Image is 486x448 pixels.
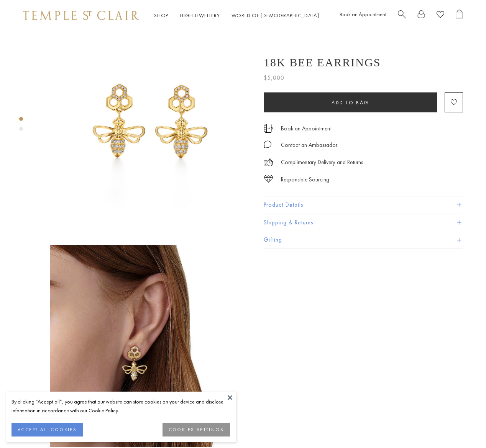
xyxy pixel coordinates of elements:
a: Search [398,10,406,21]
a: Open Shopping Bag [456,10,463,21]
a: High JewelleryHigh Jewellery [180,12,220,19]
img: 18K Bee Earrings [50,245,252,447]
button: ACCEPT ALL COOKIES [11,423,83,436]
img: icon_delivery.svg [264,158,273,167]
img: 18K Bee Earrings [50,31,252,233]
button: Shipping & Returns [264,214,463,231]
img: icon_sourcing.svg [264,175,273,183]
a: Book an Appointment [281,124,332,133]
button: COOKIES SETTINGS [163,423,230,436]
img: Temple St. Clair [23,11,139,20]
iframe: Gorgias live chat messenger [448,412,478,440]
div: Contact an Ambassador [281,140,337,150]
span: $5,000 [264,73,284,83]
button: Product Details [264,196,463,214]
a: View Wishlist [437,10,444,21]
button: Gifting [264,231,463,249]
a: Book an Appointment [340,11,386,18]
a: World of [DEMOGRAPHIC_DATA]World of [DEMOGRAPHIC_DATA] [232,12,319,19]
p: Complimentary Delivery and Returns [281,158,363,167]
img: MessageIcon-01_2.svg [264,140,271,148]
img: icon_appointment.svg [264,124,273,133]
h1: 18K Bee Earrings [264,56,381,69]
a: ShopShop [154,12,168,19]
button: Add to bag [264,92,437,112]
span: Add to bag [332,99,369,106]
nav: Main navigation [154,11,319,20]
div: Product gallery navigation [19,115,23,137]
div: Responsible Sourcing [281,175,329,184]
div: By clicking “Accept all”, you agree that our website can store cookies on your device and disclos... [11,397,230,415]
